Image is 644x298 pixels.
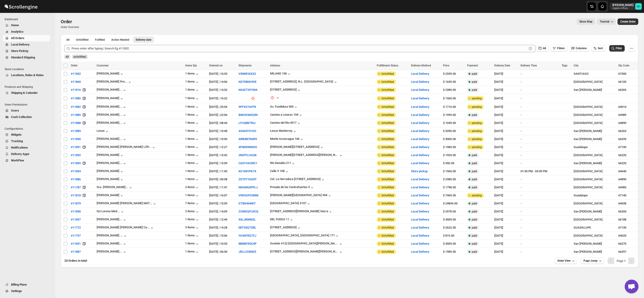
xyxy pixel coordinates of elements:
button: [PERSON_NAME] [97,193,124,198]
button: [PERSON_NAME][STREET_ADDRESS][PERSON_NAME] [270,153,343,158]
div: 1 items [185,145,199,150]
span: #11860 [71,80,81,84]
div: Calle V 108 [270,169,285,173]
span: #11879 [71,201,81,206]
button: L91QBB795J [239,121,256,125]
p: [PERSON_NAME] [612,3,633,7]
button: Av. Fundidora 500 [270,105,298,109]
button: All [63,37,72,43]
div: [PERSON_NAME] [97,96,124,101]
span: #11818 [71,193,81,198]
span: Delivery date [136,38,151,42]
span: Billing Plans [11,283,27,286]
div: [PERSON_NAME][STREET_ADDRESS][PERSON_NAME] [270,153,339,157]
div: [STREET_ADDRESS] [270,226,297,229]
button: Cash Collection [3,114,50,120]
span: #11885 [71,113,81,117]
span: #11832 [71,72,81,76]
button: [PERSON_NAME] [97,177,124,182]
span: #11857 [71,217,81,222]
span: Users [11,109,19,112]
div: 1 items [185,153,199,158]
div: 1 items [185,129,199,134]
span: All [66,55,69,58]
button: Río Danubio 211 [270,161,296,166]
button: #11880 [68,95,83,102]
button: Local Delivery [411,194,429,197]
button: #11889 [68,127,83,135]
button: Billing Plans [3,281,50,288]
button: [PERSON_NAME][STREET_ADDRESS] [270,145,324,150]
button: Camino a Linares 104 [270,113,303,117]
button: [PERSON_NAME] [97,169,124,174]
button: 2KKFFLUGQ8 [239,153,256,157]
button: Local Delivery [411,153,429,157]
span: #11889 [71,129,81,133]
div: 1 items [185,121,199,126]
span: #11890 [71,137,81,141]
div: [PERSON_NAME]... [97,137,122,140]
button: Ocelote #122 [GEOGRAPHIC_DATA][PERSON_NAME] [270,242,343,246]
button: MILANO 106 [270,72,291,76]
button: 1 items [185,96,199,101]
span: #11816 [71,88,81,92]
button: #11832 [68,70,83,77]
button: [STREET_ADDRESS][PERSON_NAME][PERSON_NAME] [270,250,343,254]
button: Columns [569,45,589,52]
button: Local Delivery [411,161,429,165]
button: 8BM8YE0C4P [239,242,256,245]
span: #11831 [71,241,81,246]
span: Columns [576,47,587,50]
button: 1 items [185,234,199,238]
div: 1 items [185,193,199,198]
span: Widgets [11,133,22,136]
button: Local Delivery [411,121,429,125]
button: 1 items [185,169,199,174]
button: B6KHCM2Q3N [239,113,258,117]
button: 1 items [185,88,199,92]
button: [STREET_ADDRESS][PERSON_NAME] Sierra [270,209,333,214]
button: #11816 [68,86,83,94]
div: 1 items [185,80,199,84]
button: #11891 [68,143,83,151]
button: KO184YPA7X [239,169,256,173]
span: Order View [557,259,571,263]
button: X6LJ85M02L [239,218,256,221]
span: Show Map [579,20,592,23]
button: Sort [591,45,606,52]
button: JRLLC53MZE [239,250,256,253]
span: Dashboard [5,17,52,21]
button: Local Delivery [411,72,429,75]
span: Page Jump [584,259,598,263]
button: Local Delivery [411,218,429,221]
button: [PERSON_NAME]... [97,161,127,166]
span: #11882 [71,105,81,109]
button: [GEOGRAPHIC_DATA], [GEOGRAPHIC_DATA] 171 [270,234,339,238]
button: 3 items [185,226,199,230]
button: 4FNR09RMSO [239,145,257,149]
button: [PERSON_NAME] Pre... [97,80,132,84]
div: [STREET_ADDRESS][PERSON_NAME] Sierra [270,209,328,213]
button: [PERSON_NAME][GEOGRAPHIC_DATA] 904 [270,193,332,198]
div: 1 items [185,177,199,182]
button: [PERSON_NAME] [PERSON_NAME] Ca... [97,226,154,230]
span: Locations, Rules & Rates [11,73,44,77]
button: [PERSON_NAME]... [97,250,127,254]
span: Delivery Apps [11,152,29,156]
button: Itzi Lorena Med... [97,209,124,214]
button: #11887 [68,248,83,255]
button: NZYEB0O9SE [239,80,256,83]
button: 2 items [185,185,199,190]
div: Monte Aconcagua 166 [270,137,299,140]
button: #11840 [68,208,83,215]
button: [PERSON_NAME]... [97,88,127,92]
button: Filters [551,45,567,52]
button: 7 items [185,201,199,206]
button: Local Delivery [411,97,429,100]
button: WorkFlow [3,157,50,164]
span: Settings [11,289,22,293]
